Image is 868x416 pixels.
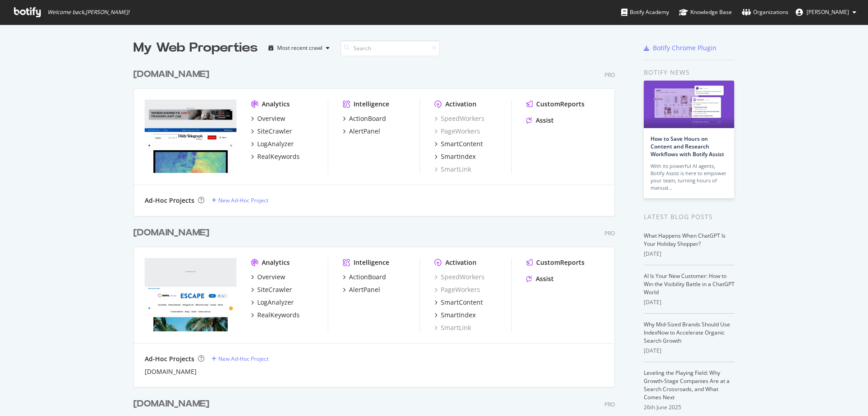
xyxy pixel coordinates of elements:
[212,355,269,363] a: New Ad-Hoc Project
[251,152,300,161] a: RealKeywords
[644,369,730,401] a: Leveling the Playing Field: Why Growth-Stage Companies Are at a Search Crossroads, and What Comes...
[145,196,194,205] div: Ad-Hoc Projects
[343,273,386,282] a: ActionBoard
[651,163,727,191] div: With its powerful AI agents, Botify Assist is here to empower your team, turning hours of manual…
[441,311,476,320] div: SmartIndex
[644,403,735,411] div: 26th June 2025
[621,8,669,17] div: Botify Academy
[354,258,389,267] div: Intelligence
[257,311,300,320] div: RealKeywords
[349,285,380,294] div: AlertPanel
[807,8,849,16] span: Thomas Ashworth
[47,9,129,16] span: Welcome back, [PERSON_NAME] !
[536,100,585,109] div: CustomReports
[644,272,735,296] a: AI Is Your New Customer: How to Win the Visibility Battle in a ChatGPT World
[257,273,285,282] div: Overview
[434,114,485,123] a: SpeedWorkers
[604,230,615,237] div: Pro
[434,311,476,320] a: SmartIndex
[257,139,294,148] div: LogAnalyzer
[343,127,380,136] a: AlertPanel
[644,212,735,222] div: Latest Blog Posts
[644,298,735,306] div: [DATE]
[604,71,615,79] div: Pro
[644,250,735,258] div: [DATE]
[343,285,380,294] a: AlertPanel
[349,273,386,282] div: ActionBoard
[644,232,726,248] a: What Happens When ChatGPT Is Your Holiday Shopper?
[133,397,213,411] a: [DOMAIN_NAME]
[133,397,209,411] div: [DOMAIN_NAME]
[604,401,615,408] div: Pro
[251,285,292,294] a: SiteCrawler
[251,298,294,307] a: LogAnalyzer
[145,258,236,331] img: www.escape.com.au
[145,100,236,173] img: www.dailytelegraph.com.au
[340,40,440,56] input: Search
[257,114,285,123] div: Overview
[644,320,730,344] a: Why Mid-Sized Brands Should Use IndexNow to Accelerate Organic Search Growth
[445,258,476,267] div: Activation
[441,152,476,161] div: SmartIndex
[445,100,476,109] div: Activation
[265,41,333,55] button: Most recent crawl
[133,39,258,57] div: My Web Properties
[257,127,292,136] div: SiteCrawler
[145,354,194,363] div: Ad-Hoc Projects
[788,5,863,19] button: [PERSON_NAME]
[251,311,300,320] a: RealKeywords
[536,274,554,283] div: Assist
[257,285,292,294] div: SiteCrawler
[218,355,269,363] div: New Ad-Hoc Project
[651,135,724,158] a: How to Save Hours on Content and Research Workflows with Botify Assist
[262,100,290,109] div: Analytics
[262,258,290,267] div: Analytics
[434,165,471,174] a: SmartLink
[434,127,480,136] a: PageWorkers
[251,127,292,136] a: SiteCrawler
[434,139,483,148] a: SmartContent
[218,196,269,204] div: New Ad-Hoc Project
[536,116,554,125] div: Assist
[644,347,735,355] div: [DATE]
[145,367,197,376] a: [DOMAIN_NAME]
[251,139,294,148] a: LogAnalyzer
[133,68,209,81] div: [DOMAIN_NAME]
[354,100,389,109] div: Intelligence
[277,45,322,51] div: Most recent crawl
[257,298,294,307] div: LogAnalyzer
[434,273,485,282] div: SpeedWorkers
[526,100,585,109] a: CustomReports
[526,274,554,283] a: Assist
[536,258,585,267] div: CustomReports
[212,196,269,204] a: New Ad-Hoc Project
[349,127,380,136] div: AlertPanel
[343,114,386,123] a: ActionBoard
[257,152,300,161] div: RealKeywords
[653,43,717,53] div: Botify Chrome Plugin
[434,298,483,307] a: SmartContent
[434,285,480,294] a: PageWorkers
[133,68,213,81] a: [DOMAIN_NAME]
[526,258,585,267] a: CustomReports
[441,139,483,148] div: SmartContent
[251,114,285,123] a: Overview
[742,8,788,17] div: Organizations
[644,67,735,77] div: Botify news
[434,323,471,332] a: SmartLink
[434,152,476,161] a: SmartIndex
[441,298,483,307] div: SmartContent
[349,114,386,123] div: ActionBoard
[133,226,209,239] div: [DOMAIN_NAME]
[526,116,554,125] a: Assist
[133,226,213,239] a: [DOMAIN_NAME]
[644,81,734,128] img: How to Save Hours on Content and Research Workflows with Botify Assist
[644,43,717,53] a: Botify Chrome Plugin
[679,8,732,17] div: Knowledge Base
